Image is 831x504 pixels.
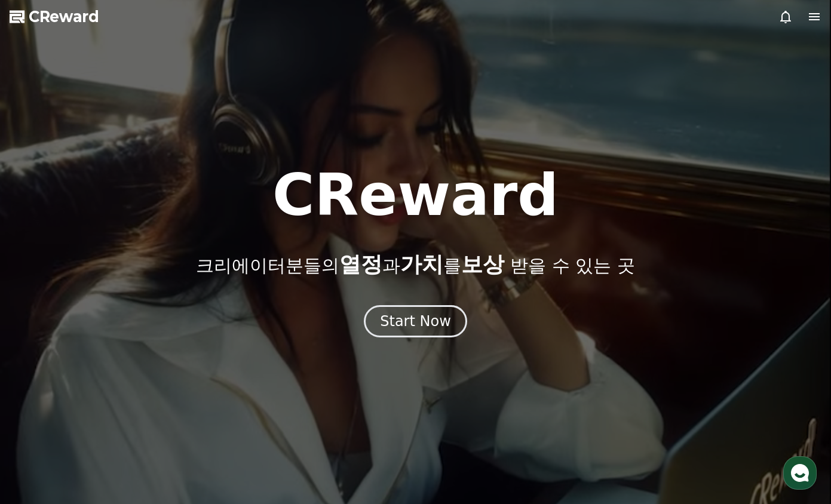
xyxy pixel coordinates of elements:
p: 크리에이터분들의 과 를 받을 수 있는 곳 [196,253,634,276]
span: 설정 [185,397,199,406]
a: 설정 [154,379,229,408]
span: 가치 [400,252,443,276]
a: 홈 [4,379,79,408]
span: 대화 [109,397,124,407]
span: 열정 [339,252,382,276]
span: 홈 [38,397,45,406]
div: Start Now [380,312,451,331]
button: Start Now [364,305,467,337]
span: CReward [29,7,99,26]
a: Start Now [364,317,467,328]
a: CReward [10,7,99,26]
a: 대화 [79,379,154,408]
span: 보상 [461,252,504,276]
h1: CReward [272,167,559,224]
